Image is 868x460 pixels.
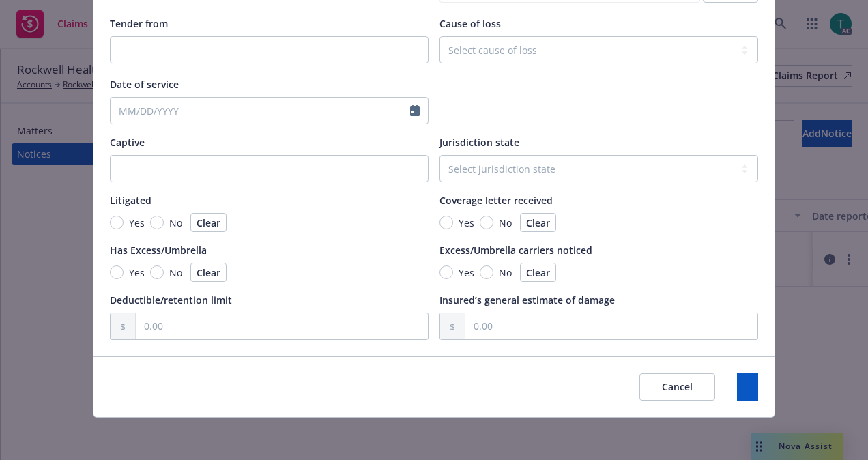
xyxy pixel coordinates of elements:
span: No [169,265,182,280]
span: Insured’s general estimate of damage [439,293,615,306]
input: 0.00 [465,313,757,339]
button: Clear [190,213,227,232]
span: Clear [526,216,550,229]
button: Save [737,373,758,401]
span: Yes [459,265,474,280]
span: Coverage letter received [439,194,553,207]
span: Excess/Umbrella carriers noticed [439,244,592,257]
button: Clear [190,263,227,282]
span: Clear [526,266,550,279]
input: MM/DD/YYYY [111,98,410,124]
span: Yes [459,216,474,230]
input: Yes [439,265,453,279]
span: Tender from [110,17,168,30]
svg: Calendar [410,105,420,116]
span: Yes [129,265,145,280]
input: No [480,265,493,279]
input: No [480,216,493,229]
span: Deductible/retention limit [110,293,232,306]
span: No [499,265,512,280]
span: No [169,216,182,230]
input: 0.00 [136,313,428,339]
span: Yes [129,216,145,230]
span: Date of service [110,78,179,91]
span: Litigated [110,194,151,207]
input: Yes [110,265,124,279]
input: No [150,216,164,229]
span: No [499,216,512,230]
button: Clear [520,263,556,282]
span: Captive [110,136,145,149]
span: Cause of loss [439,17,501,30]
span: Cancel [662,380,693,393]
button: Cancel [639,373,715,401]
span: Has Excess/Umbrella [110,244,207,257]
span: Clear [197,216,220,229]
span: Jurisdiction state [439,136,519,149]
span: Clear [197,266,220,279]
input: Yes [110,216,124,229]
input: No [150,265,164,279]
input: Yes [439,216,453,229]
button: Clear [520,213,556,232]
